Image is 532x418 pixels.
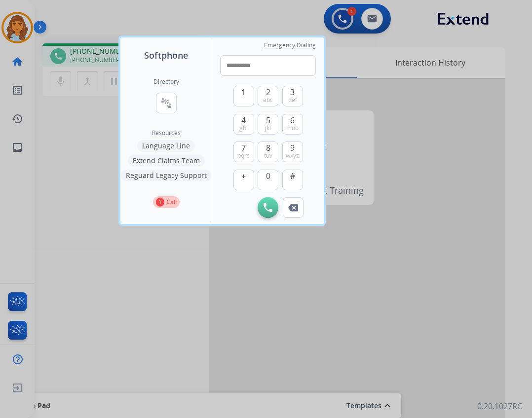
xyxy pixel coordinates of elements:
button: 5jkl [258,114,278,135]
button: Extend Claims Team [128,155,205,167]
img: call-button [264,203,272,212]
button: 4ghi [233,114,254,135]
button: 9wxyz [282,141,303,162]
span: 6 [290,114,295,126]
span: 3 [290,86,295,98]
span: abc [263,96,273,104]
span: 4 [241,114,246,126]
span: ghi [239,124,248,132]
button: 8tuv [258,141,278,162]
span: Softphone [144,48,188,62]
span: 0 [266,170,270,182]
span: Emergency Dialing [264,41,316,49]
span: 5 [266,114,270,126]
button: 7pqrs [233,141,254,162]
span: 8 [266,142,270,154]
p: 1 [156,198,164,207]
p: 0.20.1027RC [477,400,522,412]
button: 6mno [282,114,303,135]
button: Reguard Legacy Support [121,170,212,181]
span: wxyz [286,152,299,160]
button: Language Line [137,140,195,152]
span: def [288,96,297,104]
span: + [241,170,246,182]
span: # [290,170,295,182]
button: 0 [258,170,278,190]
span: 9 [290,142,295,154]
button: 1 [233,86,254,106]
img: call-button [288,204,298,211]
button: 3def [282,86,303,106]
button: 2abc [258,86,278,106]
span: 1 [241,86,246,98]
span: 7 [241,142,246,154]
p: Call [166,198,177,207]
span: pqrs [237,152,250,160]
mat-icon: connect_without_contact [160,97,172,109]
h2: Directory [153,78,179,86]
button: + [233,170,254,190]
span: mno [286,124,299,132]
span: 2 [266,86,270,98]
button: # [282,170,303,190]
span: Resources [152,129,181,137]
button: 1Call [153,196,180,208]
span: jkl [265,124,271,132]
span: tuv [264,152,272,160]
